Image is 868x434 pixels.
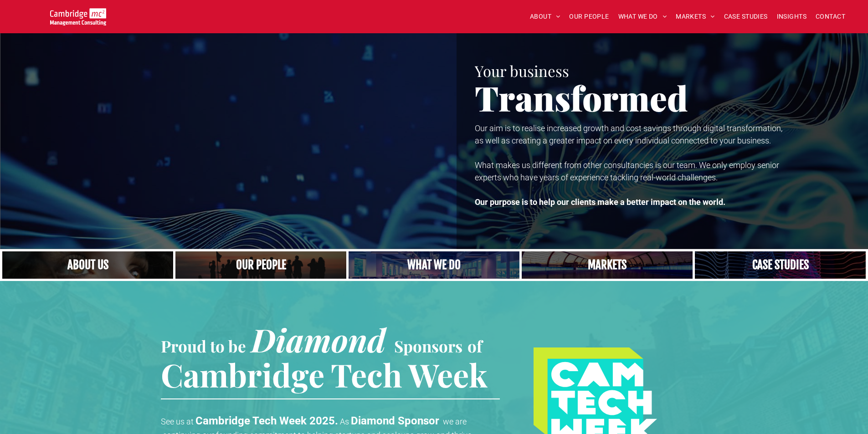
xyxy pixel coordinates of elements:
span: What makes us different from other consultancies is our team. We only employ senior experts who h... [475,160,779,182]
a: A crowd in silhouette at sunset, on a rise or lookout point [175,251,346,279]
a: A yoga teacher lifting his whole body off the ground in the peacock pose [349,251,519,279]
a: Your Business Transformed | Cambridge Management Consulting [50,10,106,19]
a: MARKETS [671,10,719,24]
span: we are [443,417,467,426]
a: CASE STUDIES [719,10,772,24]
strong: Diamond Sponsor [351,414,439,427]
span: Our aim is to realise increased growth and cost savings through digital transformation, as well a... [475,123,782,145]
span: Sponsors [394,335,462,357]
span: Proud to be [161,335,246,357]
strong: Our purpose is to help our clients make a better impact on the world. [475,197,725,207]
span: Cambridge Tech Week [161,353,488,396]
span: of [467,335,482,357]
a: OUR PEOPLE [565,10,613,24]
span: See us at [161,417,194,426]
strong: Cambridge Tech Week 2025. [195,414,338,427]
a: INSIGHTS [772,10,811,24]
span: Diamond [251,318,386,361]
a: CONTACT [811,10,850,24]
a: WHAT WE DO [614,10,672,24]
span: As [340,417,349,426]
span: Your business [475,61,569,81]
img: Go to Homepage [50,8,106,26]
a: ABOUT [525,10,565,24]
span: Transformed [475,75,688,120]
a: Close up of woman's face, centered on her eyes [2,251,173,279]
a: CASE STUDIES | See an Overview of All Our Case Studies | Cambridge Management Consulting [695,251,866,279]
a: Telecoms | Decades of Experience Across Multiple Industries & Regions [522,251,693,279]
